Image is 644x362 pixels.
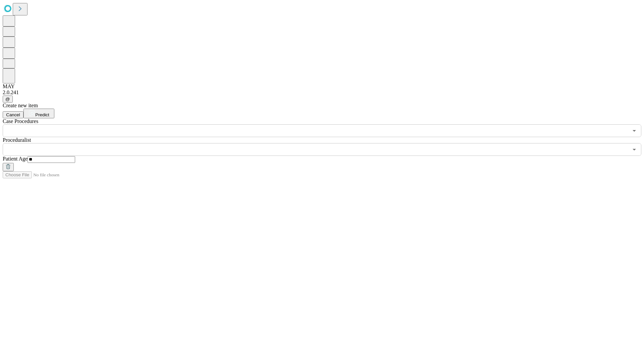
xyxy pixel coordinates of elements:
button: @ [3,96,13,103]
button: Predict [23,109,54,118]
span: Create new item [3,103,38,108]
div: 2.0.241 [3,89,641,96]
button: Open [630,126,639,135]
button: Cancel [3,111,23,118]
span: Scheduled Procedure [3,118,38,124]
span: @ [5,97,10,102]
div: MAY [3,83,641,89]
span: Cancel [6,112,20,117]
span: Patient Age [3,156,28,162]
span: Predict [35,112,49,117]
span: Proceduralist [3,137,31,143]
button: Open [630,145,639,154]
